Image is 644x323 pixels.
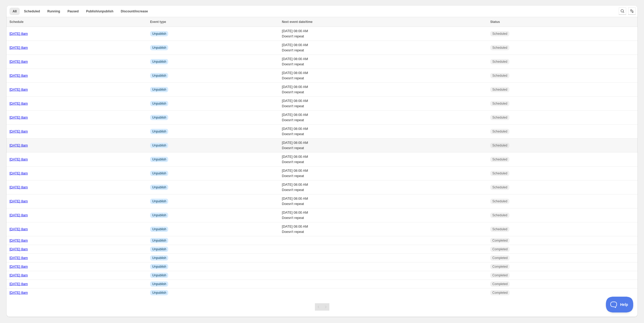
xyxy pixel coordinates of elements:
[280,55,489,69] td: [DATE] 08:00 AM Doesn't repeat
[492,265,508,269] span: Completed
[315,303,329,311] nav: Pagination
[9,227,28,231] a: [DATE] 8am
[492,213,507,217] span: Scheduled
[9,115,28,119] a: [DATE] 8am
[606,297,633,312] iframe: Toggle Customer Support
[152,115,166,120] span: Unpublish
[152,247,166,251] span: Unpublish
[152,282,166,286] span: Unpublish
[490,20,500,24] span: Status
[9,213,28,217] a: [DATE] 8am
[152,143,166,148] span: Unpublish
[492,129,507,134] span: Scheduled
[280,111,489,125] td: [DATE] 08:00 AM Doesn't repeat
[492,87,507,92] span: Scheduled
[152,291,166,295] span: Unpublish
[152,129,166,134] span: Unpublish
[280,97,489,111] td: [DATE] 08:00 AM Doesn't repeat
[9,74,28,77] a: [DATE] 8am
[152,227,166,231] span: Unpublish
[492,115,507,120] span: Scheduled
[9,46,28,50] a: [DATE] 8am
[152,157,166,161] span: Unpublish
[280,180,489,194] td: [DATE] 08:00 AM Doesn't repeat
[152,46,166,50] span: Unpublish
[492,60,507,64] span: Scheduled
[9,273,28,277] a: [DATE] 8am
[492,157,507,161] span: Scheduled
[280,83,489,97] td: [DATE] 08:00 AM Doesn't repeat
[628,7,636,15] button: Sort the results
[152,213,166,217] span: Unpublish
[492,238,508,243] span: Completed
[9,238,28,242] a: [DATE] 8am
[24,9,40,13] span: Scheduled
[9,171,28,175] a: [DATE] 8am
[280,41,489,55] td: [DATE] 08:00 AM Doesn't repeat
[492,227,507,231] span: Scheduled
[280,27,489,41] td: [DATE] 08:00 AM Doesn't repeat
[492,74,507,78] span: Scheduled
[152,256,166,260] span: Unpublish
[152,238,166,243] span: Unpublish
[280,167,489,180] td: [DATE] 08:00 AM Doesn't repeat
[9,291,28,295] a: [DATE] 8am
[152,265,166,269] span: Unpublish
[9,143,28,147] a: [DATE] 8am
[152,185,166,189] span: Unpublish
[86,9,113,13] span: Publish/unpublish
[9,282,28,286] a: [DATE] 8am
[9,265,28,268] a: [DATE] 8am
[9,101,28,105] a: [DATE] 8am
[280,222,489,236] td: [DATE] 08:00 AM Doesn't repeat
[280,139,489,153] td: [DATE] 08:00 AM Doesn't repeat
[9,199,28,203] a: [DATE] 8am
[9,60,28,63] a: [DATE] 8am
[9,87,28,91] a: [DATE] 8am
[152,74,166,78] span: Unpublish
[492,101,507,106] span: Scheduled
[280,194,489,208] td: [DATE] 08:00 AM Doesn't repeat
[13,9,17,13] span: All
[282,20,313,24] span: Next event date/time
[492,32,507,36] span: Scheduled
[9,185,28,189] a: [DATE] 8am
[47,9,60,13] span: Running
[492,291,508,295] span: Completed
[152,87,166,92] span: Unpublish
[492,247,508,251] span: Completed
[68,9,79,13] span: Paused
[492,46,507,50] span: Scheduled
[492,256,508,260] span: Completed
[492,199,507,203] span: Scheduled
[280,153,489,167] td: [DATE] 08:00 AM Doesn't repeat
[492,171,507,175] span: Scheduled
[152,32,166,36] span: Unpublish
[9,129,28,133] a: [DATE] 8am
[9,157,28,161] a: [DATE] 8am
[152,199,166,203] span: Unpublish
[152,273,166,277] span: Unpublish
[280,125,489,139] td: [DATE] 08:00 AM Doesn't repeat
[9,247,28,251] a: [DATE] 8am
[492,185,507,189] span: Scheduled
[9,32,28,36] a: [DATE] 8am
[152,60,166,64] span: Unpublish
[152,101,166,106] span: Unpublish
[492,282,508,286] span: Completed
[280,69,489,83] td: [DATE] 08:00 AM Doesn't repeat
[150,20,166,24] span: Event type
[280,208,489,222] td: [DATE] 08:00 AM Doesn't repeat
[492,143,507,148] span: Scheduled
[619,7,626,15] button: Search and filter results
[9,256,28,260] a: [DATE] 8am
[492,273,508,277] span: Completed
[9,20,23,24] span: Schedule
[152,171,166,175] span: Unpublish
[121,9,148,13] span: Discount/increase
